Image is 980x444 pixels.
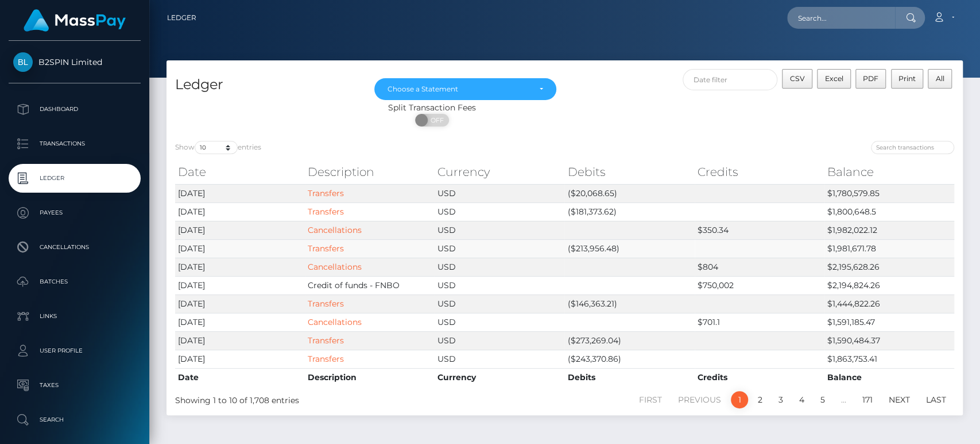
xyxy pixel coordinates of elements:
th: Date [175,368,305,386]
th: Description [305,368,435,386]
td: $2,194,824.26 [824,276,954,294]
td: USD [435,276,564,294]
a: 1 [731,391,748,408]
td: $1,863,753.41 [824,350,954,368]
td: $750,002 [695,276,824,294]
button: CSV [782,69,812,89]
th: Description [305,160,435,183]
td: Credit of funds - FNBO [305,276,435,294]
a: 2 [752,391,769,408]
a: Batches [9,267,141,296]
span: PDF [863,74,878,83]
td: ($146,363.21) [564,294,694,313]
input: Search transactions [871,141,954,154]
td: USD [435,258,564,276]
td: $1,982,022.12 [824,221,954,239]
a: Ledger [167,6,196,30]
td: $1,981,671.78 [824,239,954,258]
td: $701.1 [695,313,824,331]
td: $1,780,579.85 [824,184,954,202]
td: USD [435,202,564,221]
th: Balance [824,160,954,183]
p: Taxes [13,377,136,394]
a: 5 [814,391,831,408]
td: $1,591,185.47 [824,313,954,331]
a: Cancellations [308,262,362,272]
td: $1,590,484.37 [824,331,954,350]
a: Taxes [9,371,141,400]
a: 3 [772,391,789,408]
td: [DATE] [175,294,305,313]
th: Credits [695,160,824,183]
input: Search... [787,7,895,29]
td: USD [435,350,564,368]
td: [DATE] [175,184,305,202]
span: All [936,74,944,83]
p: Links [13,308,136,325]
td: ($243,370.86) [564,350,694,368]
a: Transfers [308,335,344,346]
span: B2SPIN Limited [9,57,141,67]
td: USD [435,184,564,202]
button: Choose a Statement [374,78,556,100]
a: Ledger [9,164,141,193]
a: Last [920,391,952,408]
span: OFF [421,114,450,127]
p: Transactions [13,135,136,152]
td: [DATE] [175,202,305,221]
td: USD [435,239,564,258]
th: Debits [564,368,694,386]
a: 4 [793,391,811,408]
p: Dashboard [13,101,136,118]
td: $1,800,648.5 [824,202,954,221]
a: 171 [856,391,879,408]
th: Credits [695,368,824,386]
td: [DATE] [175,350,305,368]
a: User Profile [9,336,141,365]
p: Batches [13,273,136,290]
a: Transfers [308,354,344,364]
a: Cancellations [9,233,141,262]
img: MassPay Logo [24,9,126,32]
a: Next [882,391,916,408]
a: Dashboard [9,95,141,124]
a: Transfers [308,206,344,217]
span: Excel [824,74,843,83]
button: Print [891,69,924,89]
p: User Profile [13,342,136,359]
button: PDF [855,69,886,89]
div: Choose a Statement [388,85,530,94]
p: Payees [13,204,136,221]
td: $350.34 [695,221,824,239]
td: [DATE] [175,331,305,350]
td: USD [435,331,564,350]
td: ($181,373.62) [564,202,694,221]
button: All [928,69,952,89]
td: ($20,068.65) [564,184,694,202]
span: Print [898,74,916,83]
td: $804 [695,258,824,276]
a: Transactions [9,129,141,158]
td: $2,195,628.26 [824,258,954,276]
div: Split Transaction Fees [166,102,698,114]
th: Date [175,160,305,183]
h4: Ledger [175,75,357,95]
th: Currency [435,368,564,386]
a: Transfers [308,243,344,254]
label: Show entries [175,141,261,154]
th: Balance [824,368,954,386]
td: [DATE] [175,313,305,331]
a: Payees [9,198,141,227]
a: Transfers [308,298,344,309]
td: USD [435,313,564,331]
p: Search [13,411,136,428]
th: Debits [564,160,694,183]
div: Showing 1 to 10 of 1,708 entries [175,390,490,407]
img: B2SPIN Limited [13,52,33,72]
td: USD [435,221,564,239]
td: ($273,269.04) [564,331,694,350]
a: Search [9,405,141,434]
span: CSV [790,74,805,83]
td: USD [435,294,564,313]
a: Transfers [308,188,344,198]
